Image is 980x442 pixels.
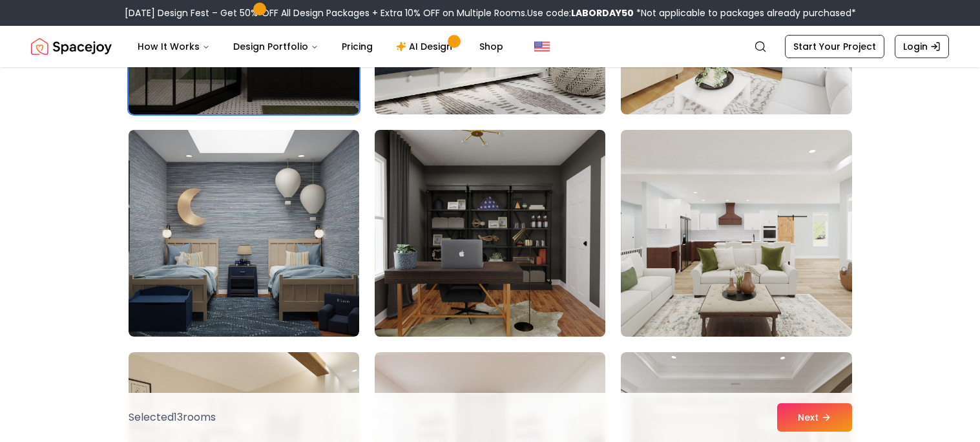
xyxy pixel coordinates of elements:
p: Selected 13 room s [129,410,216,425]
a: Start Your Project [785,35,884,58]
nav: Global [31,26,949,67]
img: United States [534,39,550,54]
nav: Main [127,34,514,59]
a: Login [895,35,949,58]
span: *Not applicable to packages already purchased* [634,6,856,19]
button: How It Works [127,34,220,59]
a: Spacejoy [31,34,112,59]
b: LABORDAY50 [571,6,634,19]
a: Pricing [331,34,383,59]
img: Room room-74 [369,125,611,342]
img: Room room-75 [621,130,851,337]
a: AI Design [386,34,466,59]
a: Shop [469,34,514,59]
button: Design Portfolio [223,34,329,59]
span: Use code: [527,6,634,19]
button: Next [777,403,852,432]
div: [DATE] Design Fest – Get 50% OFF All Design Packages + Extra 10% OFF on Multiple Rooms. [125,6,856,19]
img: Spacejoy Logo [31,34,112,59]
img: Room room-73 [129,130,359,337]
